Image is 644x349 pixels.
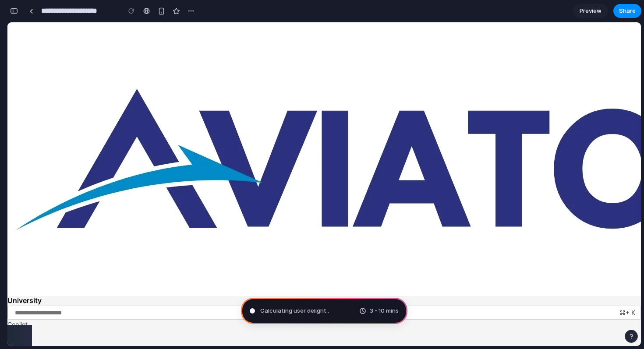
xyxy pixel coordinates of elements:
span: ⌘ [612,286,618,294]
span: Share [619,7,636,15]
button: Share [613,4,641,18]
span: 3 - 10 mins [370,307,399,315]
span: Calculating user delight .. [260,307,329,315]
a: Preview [573,4,608,18]
span: Preview [580,7,602,15]
iframe: To enrich screen reader interactions, please activate Accessibility in Grammarly extension settings [7,22,641,346]
span: + K [612,286,628,295]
